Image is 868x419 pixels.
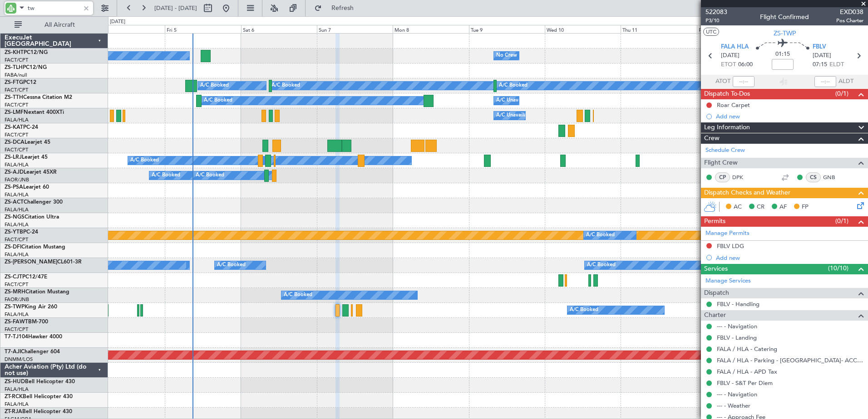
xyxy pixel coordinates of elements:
[5,259,82,265] a: ZS-[PERSON_NAME]CL601-3R
[5,304,57,310] a: ZS-TWPKing Air 260
[10,18,99,32] button: All Aircraft
[499,79,528,93] div: A/C Booked
[5,349,21,355] span: T7-AJI
[24,22,96,28] span: All Aircraft
[838,77,853,86] span: ALDT
[586,229,615,242] div: A/C Booked
[5,281,28,288] a: FACT/CPT
[5,401,29,408] a: FALA/HLA
[705,229,750,238] a: Manage Permits
[813,51,831,60] span: [DATE]
[5,132,28,138] a: FACT/CPT
[828,263,848,273] span: (10/10)
[5,200,63,205] a: ZS-ACTChallenger 300
[703,28,719,36] button: UTC
[545,25,621,33] div: Wed 10
[5,206,29,213] a: FALA/HLA
[5,319,48,325] a: ZS-FAWTBM-700
[5,394,23,400] span: ZT-RCK
[5,229,23,235] span: ZS-YTB
[152,169,180,182] div: A/C Booked
[757,203,764,212] span: CR
[5,326,28,333] a: FACT/CPT
[704,122,750,133] span: Leg Information
[5,319,25,325] span: ZS-FAW
[835,216,848,226] span: (0/1)
[5,57,28,63] a: FACT/CPT
[5,191,29,198] a: FALA/HLA
[5,229,38,235] a: ZS-YTBPC-24
[284,288,312,302] div: A/C Booked
[5,274,47,280] a: ZS-CJTPC12/47E
[704,188,790,198] span: Dispatch Checks and Weather
[587,258,616,272] div: A/C Booked
[5,296,29,303] a: FAOR/JNB
[130,154,159,167] div: A/C Booked
[5,251,29,258] a: FALA/HLA
[271,79,300,93] div: A/C Booked
[836,17,863,24] span: Pos Charter
[5,102,28,108] a: FACT/CPT
[5,409,22,414] span: ZT-RJA
[5,185,23,190] span: ZS-PSA
[705,17,727,24] span: P3/10
[717,356,863,364] a: FALA / HLA - Parking - [GEOGRAPHIC_DATA]- ACC # 1800
[5,50,24,55] span: ZS-KHT
[5,146,28,153] a: FACT/CPT
[813,60,827,69] span: 07:15
[835,89,848,98] span: (0/1)
[5,334,62,340] a: T7-TJ104Hawker 4000
[5,95,72,100] a: ZS-TTHCessna Citation M2
[5,65,23,70] span: ZS-TLH
[154,4,197,12] span: [DATE] - [DATE]
[5,386,29,393] a: FALA/HLA
[570,303,598,317] div: A/C Booked
[5,244,21,250] span: ZS-DFI
[5,125,38,130] a: ZS-KATPC-24
[704,288,729,298] span: Dispatch
[5,155,22,160] span: ZS-LRJ
[5,170,24,175] span: ZS-AJD
[5,349,60,355] a: T7-AJIChallenger 604
[717,402,750,409] a: --- - Weather
[5,50,48,55] a: ZS-KHTPC12/NG
[165,25,241,33] div: Fri 5
[721,51,740,60] span: [DATE]
[5,87,28,93] a: FACT/CPT
[774,29,796,38] span: ZS-TWP
[829,60,844,69] span: ELDT
[5,200,24,205] span: ZS-ACT
[5,274,22,280] span: ZS-CJT
[705,277,751,286] a: Manage Services
[705,146,745,155] a: Schedule Crew
[704,216,725,227] span: Permits
[5,176,29,183] a: FAOR/JNB
[717,300,759,308] a: FBLV - Handling
[5,221,29,228] a: FALA/HLA
[717,368,777,375] a: FALA / HLA - APD Tax
[5,304,25,310] span: ZS-TWP
[5,72,27,78] a: FABA/null
[717,101,750,109] div: Roar Carpet
[5,110,64,115] a: ZS-LMFNextant 400XTi
[196,169,224,182] div: A/C Booked
[705,7,727,17] span: 522083
[704,264,728,274] span: Services
[469,25,545,33] div: Tue 9
[775,50,790,59] span: 01:15
[836,7,863,17] span: EXD038
[5,117,29,123] a: FALA/HLA
[5,311,29,318] a: FALA/HLA
[89,25,165,33] div: Thu 4
[200,79,229,93] div: A/C Booked
[732,173,753,181] a: DPK
[496,94,534,107] div: A/C Unavailable
[717,322,757,330] a: --- - Navigation
[715,77,730,86] span: ATOT
[5,161,29,168] a: FALA/HLA
[496,109,534,122] div: A/C Unavailable
[5,185,49,190] a: ZS-PSALearjet 60
[5,214,59,220] a: ZS-NGSCitation Ultra
[5,214,25,220] span: ZS-NGS
[110,18,125,26] div: [DATE]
